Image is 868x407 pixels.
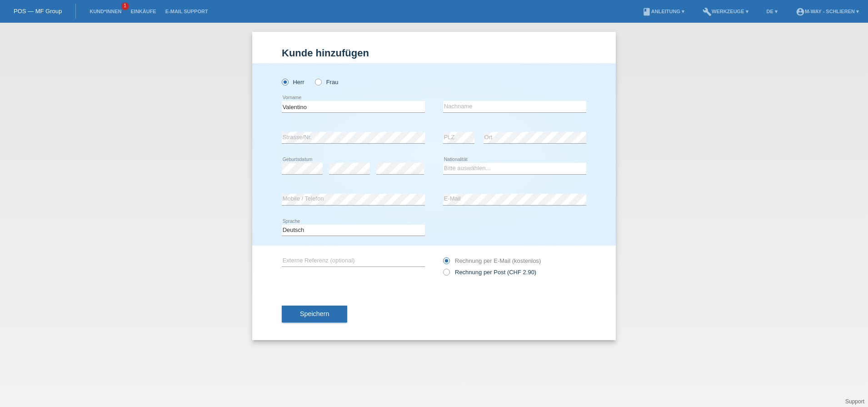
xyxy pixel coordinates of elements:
[796,7,805,16] i: account_circle
[443,269,449,280] input: Rechnung per Post (CHF 2.90)
[282,79,288,85] input: Herr
[443,257,541,264] label: Rechnung per E-Mail (kostenlos)
[315,79,338,85] label: Frau
[315,79,321,85] input: Frau
[282,47,586,59] h1: Kunde hinzufügen
[161,9,213,14] a: E-Mail Support
[698,9,753,14] a: buildWerkzeuge ▾
[638,9,689,14] a: bookAnleitung ▾
[121,2,129,10] span: 1
[642,7,651,16] i: book
[443,269,536,276] label: Rechnung per Post (CHF 2.90)
[282,79,304,85] label: Herr
[126,9,160,14] a: Einkäufe
[791,9,863,14] a: account_circlem-way - Schlieren ▾
[300,310,329,317] span: Speichern
[762,9,782,14] a: DE ▾
[703,7,712,16] i: build
[85,9,126,14] a: Kund*innen
[282,306,347,323] button: Speichern
[14,8,62,15] a: POS — MF Group
[443,257,449,269] input: Rechnung per E-Mail (kostenlos)
[845,398,864,405] a: Support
